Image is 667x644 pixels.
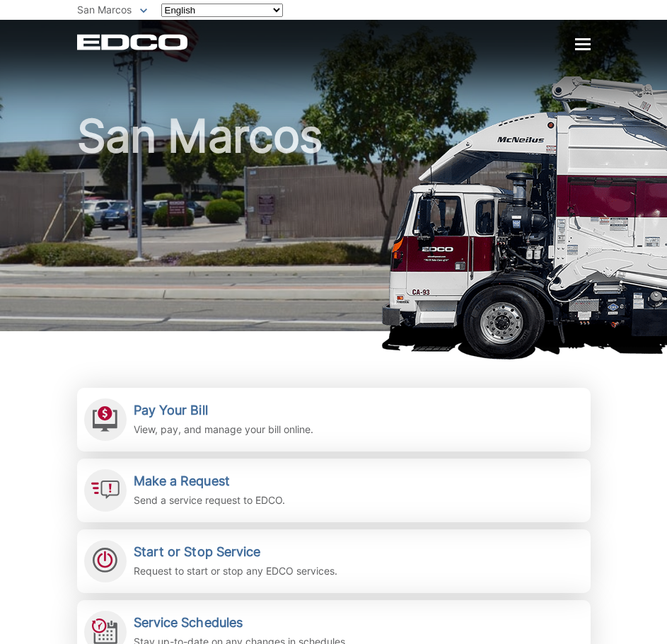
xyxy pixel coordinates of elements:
[134,615,348,631] h2: Service Schedules
[77,113,591,338] h1: San Marcos
[134,563,337,579] p: Request to start or stop any EDCO services.
[77,388,591,452] a: Pay Your Bill View, pay, and manage your bill online.
[77,34,190,50] a: EDCD logo. Return to the homepage.
[134,544,337,560] h2: Start or Stop Service
[134,493,285,508] p: Send a service request to EDCO.
[134,473,285,489] h2: Make a Request
[77,459,591,522] a: Make a Request Send a service request to EDCO.
[161,4,283,17] select: Select a language
[134,422,313,437] p: View, pay, and manage your bill online.
[134,403,313,418] h2: Pay Your Bill
[77,4,132,16] span: San Marcos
